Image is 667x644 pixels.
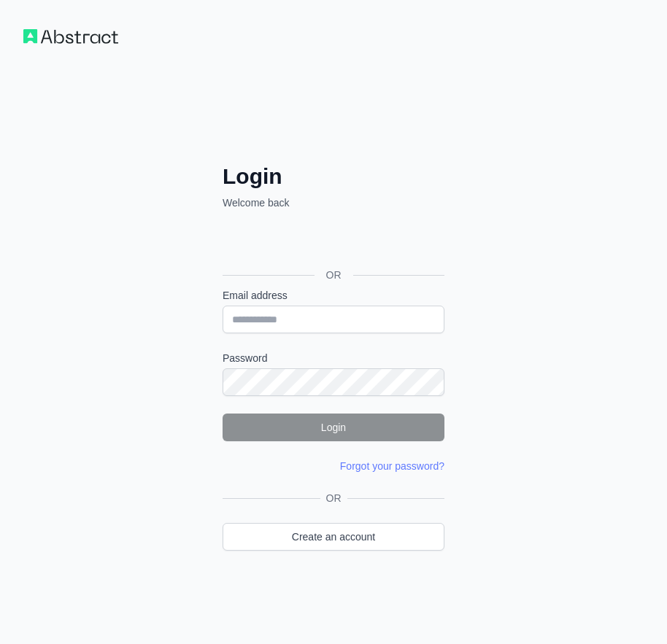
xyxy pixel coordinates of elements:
[23,29,118,44] img: Workflow
[340,460,444,472] a: Forgot your password?
[223,288,444,303] label: Email address
[320,491,347,505] span: OR
[223,351,444,365] label: Password
[215,226,449,258] iframe: Sign in with Google Button
[223,163,444,190] h2: Login
[223,523,444,551] a: Create an account
[223,195,444,210] p: Welcome back
[315,268,353,282] span: OR
[223,414,444,441] button: Login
